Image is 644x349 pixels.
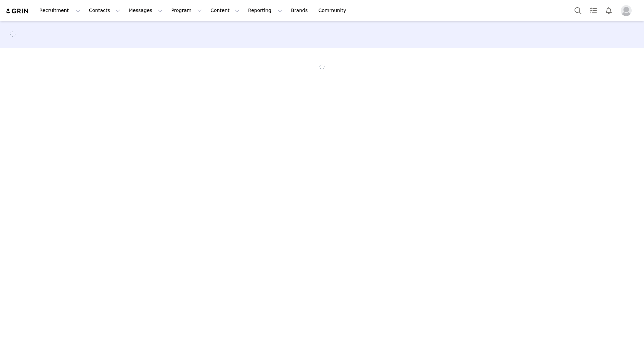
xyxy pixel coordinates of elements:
[35,3,85,18] button: Recruitment
[85,3,124,18] button: Contacts
[586,3,601,18] a: Tasks
[167,3,206,18] button: Program
[287,3,314,18] a: Brands
[125,3,167,18] button: Messages
[617,5,639,16] button: Profile
[601,3,616,18] button: Notifications
[621,5,632,16] img: placeholder-profile.jpg
[244,3,286,18] button: Reporting
[570,3,585,18] button: Search
[5,8,29,14] img: grin logo
[206,3,244,18] button: Content
[314,3,353,18] a: Community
